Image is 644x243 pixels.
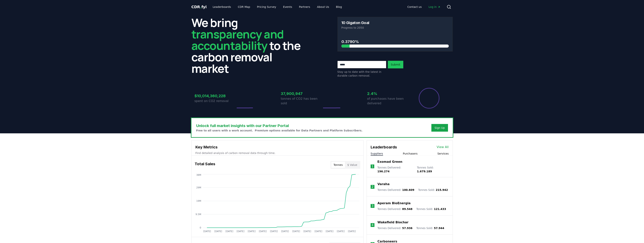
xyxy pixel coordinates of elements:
[191,17,307,74] h2: We bring to the carbon removal market
[195,151,360,155] p: Find detailed analysis of carbon removal data through time.
[402,227,412,230] span: 57.936
[314,3,332,10] a: About Us
[425,3,443,10] a: Log in
[237,230,244,233] tspan: [DATE]
[196,123,363,129] h3: Unlock full market insights with our Partner Portal
[191,4,207,10] a: CDR.fyi
[337,70,386,78] p: Stay up to date with the latest in durable carbon removal.
[281,91,322,96] h3: 37,900,947
[371,144,397,150] h3: Leaderboards
[377,220,408,225] a: Wakefield Biochar
[195,161,215,169] h3: Total Sales
[281,96,322,106] p: tonnes of CO2 has been sold
[436,188,448,191] span: 215.942
[341,39,449,45] h3: 0.3790%
[404,3,425,10] a: Contact us
[372,185,373,189] p: 2
[196,129,363,132] p: Free to all users with a work account. Premium options available for Data Partners and Platform S...
[331,162,345,168] button: Tonnes
[371,152,383,156] button: Suppliers
[341,26,449,30] p: Progress to 2050
[437,145,449,149] a: View All
[326,230,333,233] tspan: [DATE]
[403,152,418,156] button: Purchasers
[377,188,414,192] p: Tonnes Delivered :
[200,226,201,229] tspan: 0
[429,5,440,9] span: Log in
[388,61,403,68] button: Submit
[367,91,408,96] h3: 2.4%
[377,207,412,211] p: Tonnes Delivered :
[434,227,444,230] span: 57.944
[377,226,412,230] p: Tonnes Delivered :
[196,200,201,202] tspan: 19M
[371,164,373,169] p: 1
[348,230,356,233] tspan: [DATE]
[367,96,408,106] p: of purchases have been delivered
[196,186,201,189] tspan: 29M
[196,174,201,176] tspan: 38M
[416,207,446,211] p: Tonnes Sold :
[345,162,360,168] button: $ Value
[372,204,373,208] p: 3
[225,230,233,233] tspan: [DATE]
[200,5,201,9] span: .
[235,3,253,10] a: CDR Map
[418,87,440,109] div: Percentage of sales delivered
[437,152,449,156] button: Services
[377,166,413,173] p: Tonnes Delivered :
[195,144,360,150] h3: Key Metrics
[210,3,345,10] nav: Main
[191,26,284,53] span: transparency and accountability
[417,170,432,173] span: 1.679.189
[402,207,412,211] span: 89.548
[418,188,448,192] p: Tonnes Sold :
[404,3,443,10] nav: Main
[333,3,345,10] a: Blog
[434,126,445,130] a: Sign Up
[281,230,289,233] tspan: [DATE]
[341,21,369,25] h3: 10 Gigaton Goal
[303,230,311,233] tspan: [DATE]
[377,170,390,173] span: 196.274
[377,201,411,206] a: Aperam BioEnergia
[203,230,211,233] tspan: [DATE]
[417,166,449,173] p: Tonnes Sold :
[292,230,300,233] tspan: [DATE]
[434,207,446,211] span: 121.433
[214,230,222,233] tspan: [DATE]
[280,3,295,10] a: Events
[194,99,236,103] p: spent on CO2 removal
[270,230,278,233] tspan: [DATE]
[194,93,236,99] h3: $10,014,360,228
[377,182,390,186] a: Varaha
[210,3,234,10] a: Leaderboards
[296,3,313,10] a: Partners
[195,213,201,216] tspan: 9.5M
[259,230,267,233] tspan: [DATE]
[416,226,444,230] p: Tonnes Sold :
[314,230,322,233] tspan: [DATE]
[337,230,345,233] tspan: [DATE]
[402,188,414,191] span: 100.609
[248,230,255,233] tspan: [DATE]
[191,5,207,9] span: CDR fyi
[377,160,402,164] a: Exomad Green
[431,124,448,132] button: Sign Up
[372,223,373,227] p: 4
[254,3,279,10] a: Pricing Survey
